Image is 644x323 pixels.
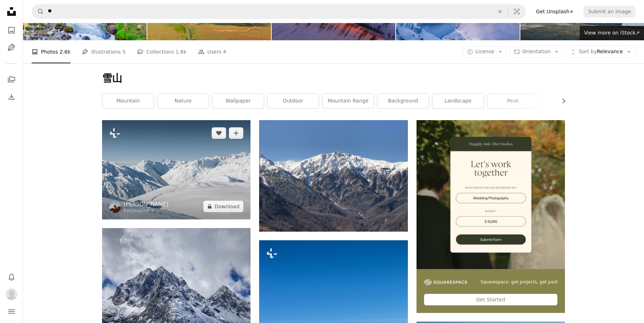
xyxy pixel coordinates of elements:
img: a view of a snowy mountain range from a distance [259,120,408,232]
a: scenery [542,94,594,108]
a: Illustrations 5 [82,40,125,63]
a: a man riding skis on top of a snow covered slope [102,166,250,173]
span: 4 [223,48,226,56]
button: Submit an image [584,6,635,17]
a: Get Unsplash+ [532,6,578,17]
button: scroll list to the right [557,94,565,108]
img: file-1747939393036-2c53a76c450aimage [417,120,565,269]
button: Clear [492,5,508,18]
img: a man riding skis on top of a snow covered slope [102,120,250,219]
div: Get Started [424,294,557,305]
a: mountain [102,94,154,108]
button: Search Unsplash [32,5,44,18]
span: Relevance [579,48,623,55]
button: Profile [4,287,19,301]
a: outdoor [267,94,319,108]
span: Sort by [579,49,597,54]
span: View more on iStock ↗ [584,30,640,36]
span: Squarespace: get projects, get paid [480,279,557,285]
button: Visual search [508,5,525,18]
button: Orientation [510,46,563,58]
span: License [475,49,494,54]
a: Photos [4,23,19,37]
a: background [377,94,429,108]
a: Users 4 [198,40,226,63]
span: 5 [123,48,126,56]
a: Illustrations [4,40,19,55]
a: peak [487,94,539,108]
span: 1.6k [175,48,186,56]
a: Home — Unsplash [4,4,19,20]
a: wallpaper [212,94,264,108]
a: landscape [432,94,484,108]
a: Unsplash+ [130,208,154,213]
a: Collections 1.6k [137,40,186,63]
h1: 雪山 [102,72,565,85]
a: mountain range [322,94,374,108]
a: Collections [4,72,19,87]
a: Squarespace: get projects, get paidGet Started [417,120,565,313]
button: Download [203,201,244,212]
a: A snow covered mountain with trees in the foreground [102,299,250,305]
img: file-1747939142011-51e5cc87e3c9 [424,279,467,286]
button: License [463,46,507,58]
a: a view of a snowy mountain range from a distance [259,173,408,179]
form: Find visuals sitewide [32,4,526,19]
button: Sort byRelevance [566,46,635,58]
a: nature [157,94,209,108]
a: [PERSON_NAME] [124,201,169,208]
button: Menu [4,304,19,319]
a: View more on iStock↗ [580,26,644,40]
span: Orientation [522,49,551,54]
div: For [124,208,169,214]
button: Like [212,127,226,139]
a: Download History [4,90,19,104]
button: Notifications [4,270,19,284]
img: Avatar of user wong fullmoon [6,288,17,300]
button: Add to Collection [229,127,243,139]
img: Go to Febe Vanermen's profile [109,201,121,213]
